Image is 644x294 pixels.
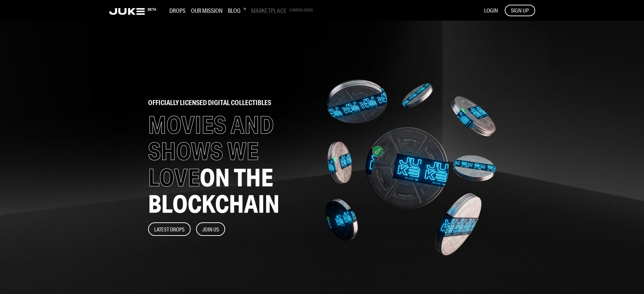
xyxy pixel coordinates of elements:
button: Join Us [196,222,225,236]
span: ON THE BLOCKCHAIN [148,163,280,218]
span: SIGN UP [511,7,529,14]
h3: Drops [169,7,186,14]
h3: Our Mission [191,7,222,14]
h3: Blog [228,7,246,14]
button: SIGN UP [505,5,535,16]
h2: officially licensed digital collectibles [148,99,312,106]
img: home-banner [325,51,496,284]
h1: MOVIES AND SHOWS WE LOVE [148,112,312,217]
button: Latest Drops [148,222,191,236]
button: LOGIN [484,7,498,14]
